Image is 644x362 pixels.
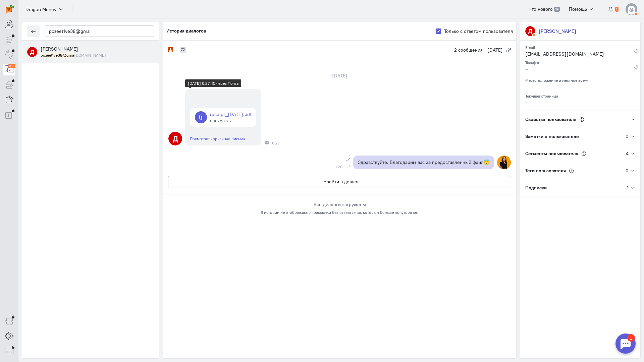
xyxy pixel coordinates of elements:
[30,48,34,55] text: Д
[188,80,238,86] div: [DATE] 0:27:45 через Почта
[554,7,560,12] span: 39
[168,209,511,215] div: В истории не отображаются рассылки без ответа лида, которым больше полутора лет
[528,27,532,35] text: Д
[41,53,74,58] mark: pozeet1ve38@gma
[525,99,528,105] span: –
[525,116,576,122] span: Свойства пользователя
[168,201,511,208] div: Все диалоги загружены
[529,6,553,12] span: Что нового
[487,47,503,53] span: [DATE]
[565,3,598,15] button: Помощь
[45,25,154,37] input: Поиск по имени, почте, телефону
[6,5,14,13] img: carrot-quest.svg
[525,51,634,59] div: [EMAIL_ADDRESS][DOMAIN_NAME]
[166,28,206,34] h5: История диалогов
[525,168,566,174] span: Теги пользователя
[454,47,483,53] span: 2 сообщения
[484,47,486,53] span: ·
[41,46,78,52] span: Дмитрий Батищев
[626,150,629,157] div: 4
[272,141,280,145] span: 0:27
[346,165,350,169] div: Веб-панель
[335,165,342,169] span: 1:20
[604,3,622,15] button: 1
[525,92,635,99] div: Текущая страница
[539,28,576,35] div: [PERSON_NAME]
[190,136,245,141] a: Посмотреть оригинал письма
[569,6,587,12] span: Помощь
[525,3,563,15] a: Что нового 39
[525,66,634,74] div: –
[325,71,355,80] div: [DATE]
[520,128,626,145] div: Заметки о пользователе
[265,141,269,145] div: Почта
[615,7,619,12] span: 1
[525,83,528,89] span: –
[3,64,15,75] a: 99+
[626,3,637,15] img: default-v4.png
[8,64,15,68] div: 99+
[168,176,511,187] button: Перейти в диалог
[525,76,635,83] div: Местоположение и местное время
[25,6,56,13] span: Dragon Money
[626,133,629,140] div: 0
[525,58,540,65] small: Телефон
[520,179,627,196] div: Подписки
[22,3,67,15] button: Dragon Money
[173,134,178,143] text: Д
[358,159,489,166] p: Здравствуйте. Благодарим вас за предоставленный файл😇
[444,28,513,35] label: Только с ответом пользователя
[627,184,629,191] div: 1
[15,4,23,11] div: 1
[41,52,106,58] small: pozeet1ve38@gmail.com
[525,150,578,157] span: Сегменты пользователя
[626,167,629,174] div: 0
[525,43,535,50] small: Email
